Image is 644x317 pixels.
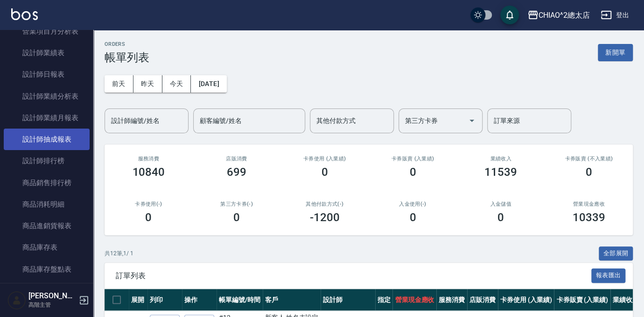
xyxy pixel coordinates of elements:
[132,166,165,179] h3: 10840
[147,289,182,311] th: 列印
[233,211,240,224] h3: 0
[498,289,554,311] th: 卡券使用 (入業績)
[586,166,592,179] h3: 0
[116,271,591,281] span: 訂單列表
[464,113,479,128] button: Open
[4,280,90,302] a: 會員卡銷售報表
[105,51,149,64] h3: 帳單列表
[539,9,590,21] div: CHIAO^2總太店
[375,289,393,311] th: 指定
[4,64,90,85] a: 設計師日報表
[500,6,519,24] button: save
[436,289,467,311] th: 服務消費
[292,156,357,162] h2: 卡券使用 (入業績)
[591,268,626,283] button: 報表匯出
[204,201,270,207] h2: 第三方卡券(-)
[116,156,182,162] h3: 服務消費
[28,301,76,309] p: 高階主管
[4,172,90,194] a: 商品銷售排行榜
[484,166,517,179] h3: 11539
[11,8,38,20] img: Logo
[4,215,90,237] a: 商品進銷貨報表
[28,291,76,301] h5: [PERSON_NAME]
[204,156,270,162] h2: 店販消費
[409,166,416,179] h3: 0
[105,249,133,258] p: 共 12 筆, 1 / 1
[598,44,633,61] button: 新開單
[105,41,149,47] h2: ORDERS
[524,6,594,25] button: CHIAO^2總太店
[4,86,90,107] a: 設計師業績分析表
[610,289,641,311] th: 業績收入
[182,289,217,311] th: 操作
[4,107,90,129] a: 設計師業績月報表
[227,166,246,179] h3: 699
[554,289,610,311] th: 卡券販賣 (入業績)
[573,211,605,224] h3: 10339
[4,259,90,280] a: 商品庫存盤點表
[4,42,90,64] a: 設計師業績表
[129,289,147,311] th: 展開
[145,211,152,224] h3: 0
[497,211,504,224] h3: 0
[591,271,626,280] a: 報表匯出
[263,289,321,311] th: 客戶
[380,201,446,207] h2: 入金使用(-)
[7,291,26,310] img: Person
[4,21,90,42] a: 營業項目月分析表
[4,150,90,172] a: 設計師排行榜
[321,289,375,311] th: 設計師
[105,75,133,93] button: 前天
[4,129,90,150] a: 設計師抽成報表
[191,75,226,93] button: [DATE]
[4,237,90,258] a: 商品庫存表
[162,75,191,93] button: 今天
[467,289,498,311] th: 店販消費
[380,156,446,162] h2: 卡券販賣 (入業績)
[556,201,622,207] h2: 營業現金應收
[468,156,534,162] h2: 業績收入
[556,156,622,162] h2: 卡券販賣 (不入業績)
[599,246,633,261] button: 全部展開
[409,211,416,224] h3: 0
[116,201,182,207] h2: 卡券使用(-)
[468,201,534,207] h2: 入金儲值
[322,166,328,179] h3: 0
[392,289,436,311] th: 營業現金應收
[292,201,357,207] h2: 其他付款方式(-)
[598,48,633,57] a: 新開單
[597,7,633,24] button: 登出
[4,194,90,215] a: 商品消耗明細
[310,211,340,224] h3: -1200
[217,289,263,311] th: 帳單編號/時間
[133,75,162,93] button: 昨天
